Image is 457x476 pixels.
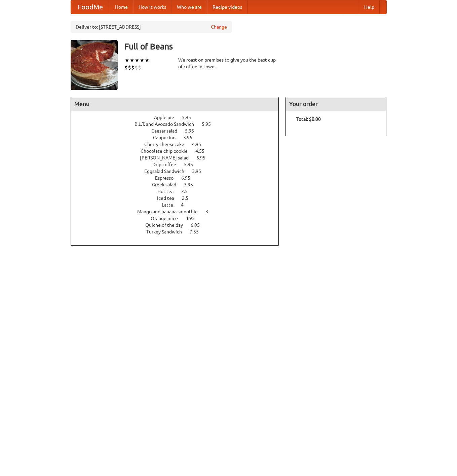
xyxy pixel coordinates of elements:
span: Orange juice [151,216,185,221]
li: ★ [124,57,129,64]
span: 4 [181,202,190,208]
span: Iced tea [157,195,181,201]
a: [PERSON_NAME] salad 6.95 [140,155,218,160]
a: FoodMe [71,0,110,14]
a: Hot tea 2.5 [157,189,200,194]
a: Chocolate chip cookie 4.55 [141,148,217,154]
a: Help [359,0,380,14]
span: 6.95 [191,222,206,228]
span: 6.95 [196,155,212,160]
a: Drip coffee 5.95 [152,162,205,167]
li: ★ [129,57,135,64]
span: 7.55 [190,229,205,234]
span: 4.95 [192,142,208,147]
li: $ [138,64,141,71]
span: Drip coffee [152,162,183,167]
li: $ [124,64,128,71]
a: Espresso 6.95 [155,175,203,181]
a: Iced tea 2.5 [157,195,201,201]
span: Caesar salad [151,128,184,134]
a: How it works [133,0,172,14]
h4: Your order [286,97,386,111]
span: 5.95 [185,128,201,134]
span: 2.5 [181,189,194,194]
span: Mango and banana smoothie [137,209,204,214]
span: Chocolate chip cookie [141,148,194,154]
a: Eggsalad Sandwich 3.95 [144,169,214,174]
img: angular.jpg [71,40,118,90]
a: Home [110,0,133,14]
span: 2.5 [182,195,195,201]
span: Latte [162,202,180,208]
a: Latte 4 [162,202,196,208]
span: Hot tea [157,189,180,194]
a: Cappucino 3.95 [153,135,205,140]
span: 5.95 [202,121,218,127]
li: ★ [140,57,145,64]
span: 5.95 [184,162,200,167]
a: Caesar salad 5.95 [151,128,206,134]
li: ★ [135,57,140,64]
span: Eggsalad Sandwich [144,169,191,174]
span: Quiche of the day [145,222,190,228]
span: 3.95 [183,135,199,140]
span: 6.95 [181,175,197,181]
span: 4.55 [195,148,211,154]
span: Cherry cheesecake [144,142,191,147]
span: 5.95 [182,115,198,120]
a: Who we are [172,0,207,14]
a: Greek salad 3.95 [152,182,205,187]
span: Apple pie [154,115,181,120]
a: Apple pie 5.95 [154,115,203,120]
a: Mango and banana smoothie 3 [137,209,221,214]
li: ★ [145,57,150,64]
div: Deliver to: [STREET_ADDRESS] [71,21,232,33]
a: Recipe videos [207,0,247,14]
a: Change [211,24,227,30]
li: $ [131,64,135,71]
span: 3.95 [192,169,208,174]
a: Orange juice 4.95 [151,216,207,221]
span: B.L.T. and Avocado Sandwich [135,121,201,127]
h3: Full of Beans [124,40,387,53]
a: Cherry cheesecake 4.95 [144,142,214,147]
span: 4.95 [186,216,201,221]
div: We roast on premises to give you the best cup of coffee in town. [178,57,279,70]
span: Greek salad [152,182,183,187]
h4: Menu [71,97,279,111]
a: Quiche of the day 6.95 [145,222,212,228]
span: Turkey Sandwich [146,229,189,234]
li: $ [128,64,131,71]
span: 3.95 [184,182,200,187]
a: B.L.T. and Avocado Sandwich 5.95 [135,121,223,127]
span: [PERSON_NAME] salad [140,155,195,160]
span: 3 [205,209,215,214]
li: $ [135,64,138,71]
b: Total: $0.00 [296,116,321,122]
span: Espresso [155,175,180,181]
a: Turkey Sandwich 7.55 [146,229,211,234]
span: Cappucino [153,135,182,140]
